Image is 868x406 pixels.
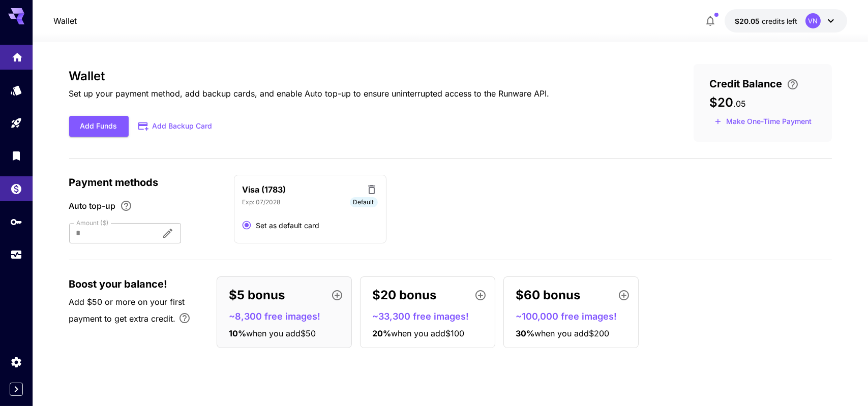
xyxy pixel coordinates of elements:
p: $20 bonus [373,286,437,304]
h3: Wallet [69,69,550,83]
div: $20.05 [735,16,797,26]
p: ~33,300 free images! [373,309,491,323]
p: Set up your payment method, add backup cards, and enable Auto top-up to ensure uninterrupted acce... [69,87,550,100]
p: ~100,000 free images! [516,309,634,323]
p: ~8,300 free images! [229,309,347,323]
span: 20 % [373,328,392,338]
span: when you add $100 [392,328,465,338]
button: Make a one-time, non-recurring payment [710,114,817,130]
div: Models [10,84,22,97]
span: 10 % [229,328,247,338]
p: $5 bonus [229,286,285,304]
p: Payment methods [69,175,222,190]
div: Playground [10,117,22,130]
div: Library [10,149,22,162]
span: credits left [762,17,797,25]
span: . 05 [734,99,746,109]
button: Bonus applies only to your first payment, up to 30% on the first $1,000. [174,308,195,328]
label: Amount ($) [76,218,109,227]
button: $20.05VN [725,9,847,33]
button: Add Backup Card [129,116,223,136]
span: when you add $200 [535,328,610,338]
button: Enable Auto top-up to ensure uninterrupted service. We'll automatically bill the chosen amount wh... [116,200,136,212]
span: $20.05 [735,17,762,25]
span: Add $50 or more on your first payment to get extra credit. [69,297,185,324]
button: Expand sidebar [10,383,23,396]
div: API Keys [10,215,22,228]
nav: breadcrumb [53,15,77,27]
span: Boost your balance! [69,276,168,292]
span: $20 [710,95,734,110]
a: Wallet [53,15,77,27]
span: Set as default card [256,220,320,231]
span: Auto top-up [69,200,116,212]
div: VN [805,13,821,28]
p: Visa (1783) [243,183,286,196]
span: 30 % [516,328,535,338]
span: Credit Balance [710,76,783,91]
div: Wallet [10,179,22,192]
span: Default [350,198,378,207]
p: Exp: 07/2028 [243,198,281,207]
div: Usage [10,248,22,261]
div: Home [11,48,23,60]
p: $60 bonus [516,286,581,304]
span: when you add $50 [247,328,316,338]
button: Enter your card details and choose an Auto top-up amount to avoid service interruptions. We'll au... [783,78,803,90]
button: Add Funds [69,116,129,137]
div: Settings [10,356,22,368]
